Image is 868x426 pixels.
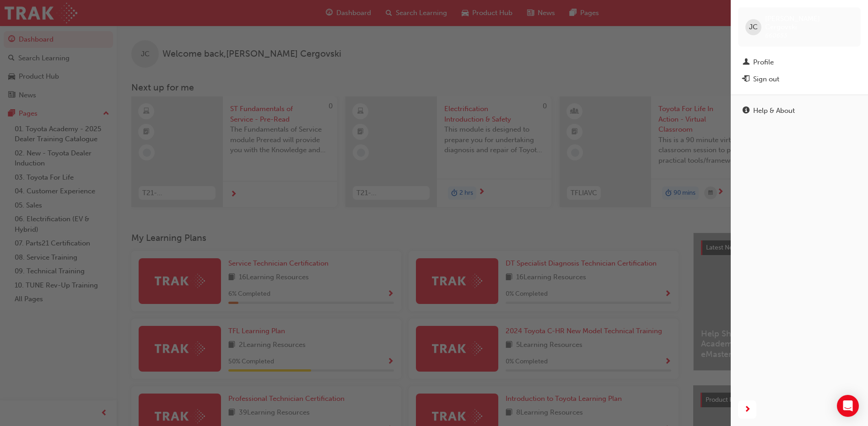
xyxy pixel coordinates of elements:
[738,71,861,88] button: Sign out
[743,107,749,115] span: info-icon
[738,54,861,71] a: Profile
[837,395,859,417] div: Open Intercom Messenger
[738,102,861,119] a: Help & About
[765,15,853,31] span: [PERSON_NAME] Cergovski
[753,57,774,68] div: Profile
[743,75,749,84] span: exit-icon
[749,22,758,32] span: JC
[753,74,779,85] div: Sign out
[765,32,787,39] span: 660653
[753,106,795,116] div: Help & About
[743,59,749,67] span: man-icon
[744,404,751,415] span: next-icon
